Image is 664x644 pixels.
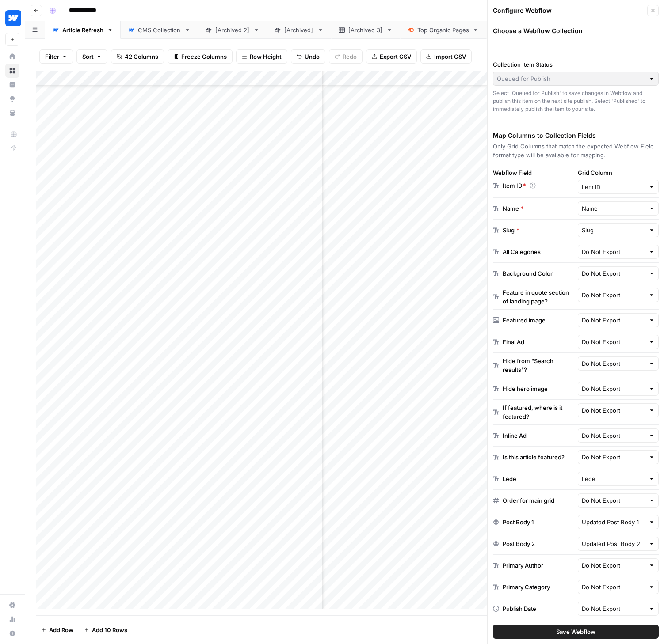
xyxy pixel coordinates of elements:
button: Add 10 Rows [79,623,133,637]
div: All Categories [503,247,541,256]
span: Undo [305,52,320,61]
input: Do Not Export [582,269,645,278]
span: Required [516,226,519,235]
span: Redo [343,52,357,61]
div: Inline Ad [503,431,527,440]
button: Help + Support [5,626,19,640]
label: Collection Item Status [493,60,659,69]
div: CMS Collection [138,26,181,34]
a: Usage [5,612,19,626]
input: Lede [582,474,645,483]
button: Save Webflow [493,625,659,639]
p: Item ID [503,181,526,190]
a: Article Refresh [45,21,121,39]
a: Home [5,49,19,64]
input: Do Not Export [582,583,645,591]
button: Freeze Columns [168,49,233,64]
input: Do Not Export [582,337,645,346]
span: Add Row [49,625,73,634]
a: Opportunities [5,92,19,106]
p: Only Grid Columns that match the expected Webflow Field format type will be available for mapping. [493,142,659,159]
button: Undo [291,49,325,64]
input: Do Not Export [582,431,645,440]
input: Item ID [582,182,645,191]
input: Do Not Export [582,316,645,325]
div: Final Ad [503,337,524,346]
a: Your Data [5,106,19,120]
button: Redo [329,49,363,64]
button: Import CSV [420,49,472,64]
input: Queued for Publish [497,74,645,83]
span: Export CSV [380,52,411,61]
div: Post Body 1 [503,518,534,527]
a: Browse [5,64,19,78]
h3: Map Columns to Collection Fields [493,131,659,140]
input: Name [582,204,645,213]
button: Filter [39,49,73,64]
h3: Choose a Webflow Collection [493,27,659,35]
div: Hide hero image [503,384,548,393]
span: Add 10 Rows [92,625,127,634]
span: 42 Columns [125,52,158,61]
label: Grid Column [578,168,659,177]
span: Required [521,204,524,213]
span: Save Webflow [556,627,595,636]
div: Top Organic Pages [417,26,469,34]
span: Import CSV [434,52,466,61]
div: [Archived 2] [215,26,250,34]
input: Do Not Export [582,406,645,415]
span: Row Height [250,52,282,61]
div: Select 'Queued for Publish' to save changes in Webflow and publish this item on the next site pub... [493,89,659,113]
div: [Archived] [284,26,314,34]
button: Add Row [36,623,79,637]
div: If featured, where is it featured? [503,403,574,421]
input: Do Not Export [582,247,645,256]
a: Settings [5,598,19,612]
a: [Archived] [267,21,331,39]
span: Filter [45,52,59,61]
input: Updated Post Body 2 [582,539,645,548]
input: Do Not Export [582,496,645,505]
input: Updated Post Body 1 [582,518,645,527]
button: Export CSV [366,49,417,64]
button: Row Height [236,49,287,64]
a: Insights [5,78,19,92]
a: WoW Blog Posts [486,21,565,39]
div: Is this article featured? [503,453,565,462]
div: Feature in quote section of landing page? [503,288,574,306]
input: Slug [582,226,645,235]
a: Top Organic Pages [400,21,486,39]
div: Post Body 2 [503,539,535,548]
img: Webflow Logo [5,10,21,26]
button: Sort [76,49,107,64]
input: Do Not Export [582,291,645,299]
input: Do Not Export [582,359,645,368]
div: Primary Author [503,561,543,570]
div: Publish Date [503,604,536,613]
button: 42 Columns [111,49,164,64]
div: Primary Category [503,583,550,591]
span: Freeze Columns [181,52,227,61]
div: [Archived 3] [348,26,383,34]
div: Webflow Field [493,168,574,177]
input: Do Not Export [582,384,645,393]
div: Article Refresh [62,26,103,34]
div: Featured image [503,316,546,325]
a: CMS Collection [121,21,198,39]
div: Slug [503,226,519,235]
div: Order for main grid [503,496,554,505]
a: [Archived 3] [331,21,400,39]
input: Do Not Export [582,604,645,613]
button: Workspace: Webflow [5,7,19,29]
div: Hide from "Search results"? [503,356,574,374]
input: Do Not Export [582,453,645,462]
div: Background Color [503,269,553,278]
input: Do Not Export [582,561,645,570]
span: Required [523,182,526,189]
span: Sort [82,52,94,61]
a: [Archived 2] [198,21,267,39]
div: Name [503,204,524,213]
div: Lede [503,474,516,483]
